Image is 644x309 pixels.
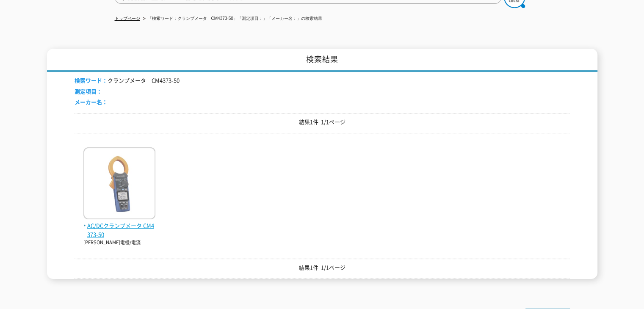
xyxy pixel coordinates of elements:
span: 検索ワード： [75,76,108,84]
p: [PERSON_NAME]電機/電流 [83,239,155,246]
span: 測定項目： [75,87,102,95]
p: 結果1件 1/1ページ [75,118,570,127]
p: 結果1件 1/1ページ [75,263,570,272]
a: AC/DCクランプメータ CM4373-50 [83,212,155,239]
a: トップページ [115,16,140,21]
img: CM4373-50 [83,147,155,221]
span: AC/DCクランプメータ CM4373-50 [83,221,155,239]
h1: 検索結果 [47,49,597,72]
li: 「検索ワード：クランプメータ CM4373-50」「測定項目：」「メーカー名：」の検索結果 [141,14,322,23]
span: メーカー名： [75,98,108,106]
li: クランプメータ CM4373-50 [75,76,180,85]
